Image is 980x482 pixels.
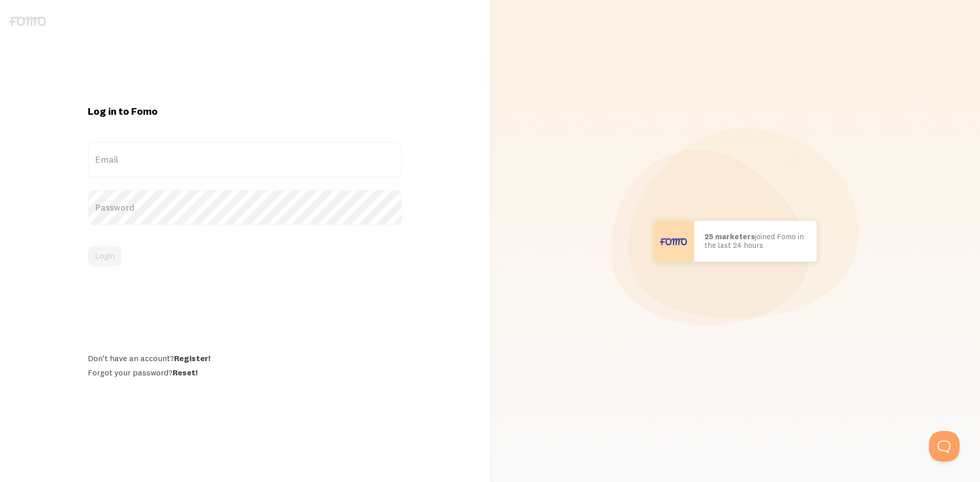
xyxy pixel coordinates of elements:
[653,221,694,262] img: User avatar
[88,142,402,177] label: Email
[88,353,402,363] div: Don't have an account?
[173,367,198,377] a: Reset!
[929,431,960,462] iframe: Help Scout Beacon - Open
[88,190,402,225] label: Password
[704,233,806,249] p: joined Fomo in the last 24 hours
[88,367,402,377] div: Forgot your password?
[174,353,210,363] a: Register!
[88,105,402,118] h1: Log in to Fomo
[704,232,755,241] b: 25 marketers
[9,16,46,26] img: fomo-logo-gray-b99e0e8ada9f9040e2984d0d95b3b12da0074ffd48d1e5cb62ac37fc77b0b268.svg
